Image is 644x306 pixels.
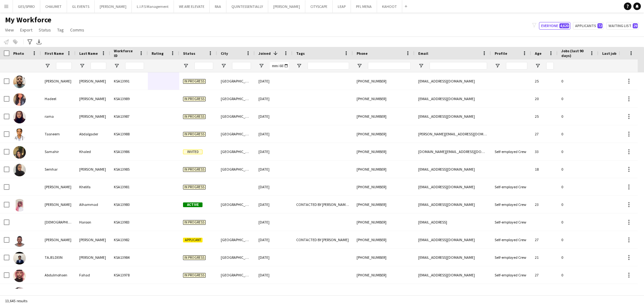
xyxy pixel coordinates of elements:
[531,108,558,125] div: 25
[45,63,50,69] button: Open Filter Menu
[258,63,264,69] button: Open Filter Menu
[559,23,569,28] span: 4,620
[353,125,414,143] div: [PHONE_NUMBER]
[353,249,414,266] div: [PHONE_NUMBER]
[414,213,491,231] div: [EMAIL_ADDRESS]
[357,51,368,56] span: Phone
[183,238,203,242] span: Applicant
[573,22,604,30] button: Applicants72
[255,161,292,178] div: [DATE]
[531,266,558,284] div: 27
[13,234,26,247] img: Mustafa Yousif
[357,63,362,69] button: Open Filter Menu
[18,26,35,34] a: Export
[5,27,14,33] span: View
[414,196,491,213] div: [EMAIL_ADDRESS][DOMAIN_NAME]
[183,255,206,260] span: In progress
[255,196,292,213] div: [DATE]
[217,90,255,107] div: [GEOGRAPHIC_DATA]
[75,266,110,284] div: Fahad
[110,90,148,107] div: KSA13989
[13,93,26,106] img: Hadeel Kamal
[183,51,195,56] span: Status
[36,26,53,34] a: Status
[75,231,110,248] div: [PERSON_NAME]
[531,72,558,90] div: 25
[495,63,500,69] button: Open Filter Menu
[110,108,148,125] div: KSA13987
[351,0,377,13] button: PFL MENA
[91,62,106,70] input: Last Name Filter Input
[114,48,136,58] span: Workforce ID
[377,0,402,13] button: KAHOOT
[75,108,110,125] div: [PERSON_NAME]
[114,63,119,69] button: Open Filter Menu
[506,62,527,70] input: Profile Filter Input
[110,143,148,160] div: KSA13986
[210,0,226,13] button: RAA
[353,284,414,301] div: [PHONE_NUMBER]
[41,125,75,143] div: Tasneem
[183,220,206,225] span: In progress
[217,108,255,125] div: [GEOGRAPHIC_DATA]
[558,266,598,284] div: 0
[41,178,75,195] div: [PERSON_NAME]
[539,22,570,30] button: Everyone4,620
[110,249,148,266] div: KSA13984
[292,231,353,248] div: CONTACTED BY [PERSON_NAME]
[558,231,598,248] div: 0
[152,51,164,56] span: Rating
[531,249,558,266] div: 21
[75,125,110,143] div: Abdalgader
[217,196,255,213] div: [GEOGRAPHIC_DATA]
[255,125,292,143] div: [DATE]
[68,26,87,34] a: Comms
[558,249,598,266] div: 0
[414,266,491,284] div: [EMAIL_ADDRESS][DOMAIN_NAME]
[110,284,148,301] div: KSA13976
[558,161,598,178] div: 0
[491,178,531,195] div: Self-employed Crew
[292,284,353,301] div: CONTACTED BY [PERSON_NAME] PROFILE, [DEMOGRAPHIC_DATA] NATIONAL
[296,63,302,69] button: Open Filter Menu
[174,0,210,13] button: WE ARE ELEVATE
[558,196,598,213] div: 0
[221,63,226,69] button: Open Filter Menu
[56,62,72,70] input: First Name Filter Input
[13,252,26,264] img: TAJELDEIN MOHAMED
[430,62,487,70] input: Email Filter Input
[110,125,148,143] div: KSA13988
[491,196,531,213] div: Self-employed Crew
[183,114,206,119] span: In progress
[70,27,84,33] span: Comms
[414,249,491,266] div: [EMAIL_ADDRESS][DOMAIN_NAME]
[41,249,75,266] div: TAJELDEIN
[531,196,558,213] div: 23
[20,27,32,33] span: Export
[255,72,292,90] div: [DATE]
[183,97,206,101] span: In progress
[13,128,26,141] img: Tasneem Abdalgader
[353,231,414,248] div: [PHONE_NUMBER]
[491,284,531,301] div: Self-employed Crew
[333,0,351,13] button: LEAP
[255,213,292,231] div: [DATE]
[110,231,148,248] div: KSA13982
[353,161,414,178] div: [PHONE_NUMBER]
[110,213,148,231] div: KSA13983
[13,287,26,300] img: Ahmed Aboud
[546,62,554,70] input: Age Filter Input
[217,125,255,143] div: [GEOGRAPHIC_DATA]
[183,185,206,190] span: In progress
[41,284,75,301] div: [PERSON_NAME]
[414,178,491,195] div: [EMAIL_ADDRESS][DOMAIN_NAME]
[414,72,491,90] div: [EMAIL_ADDRESS][DOMAIN_NAME]
[75,161,110,178] div: [PERSON_NAME]
[75,284,110,301] div: [PERSON_NAME]
[41,266,75,284] div: Abdulmohsen
[558,284,598,301] div: 0
[75,143,110,160] div: Khaled
[418,63,424,69] button: Open Filter Menu
[414,231,491,248] div: [EMAIL_ADDRESS][DOMAIN_NAME]
[41,196,75,213] div: [PERSON_NAME]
